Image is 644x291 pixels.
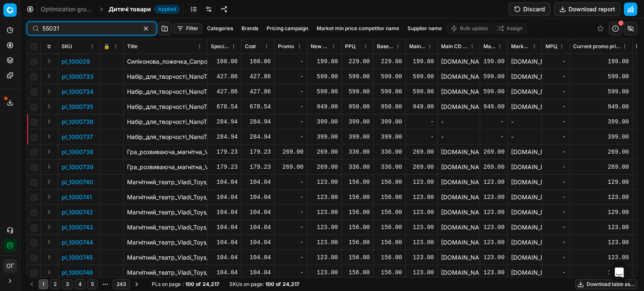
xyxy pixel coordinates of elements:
div: 123.00 [311,238,338,247]
button: Expand [44,252,54,262]
div: 269.00 [278,163,304,171]
div: 427.86 [211,72,238,81]
strong: 24,217 [283,281,299,288]
p: Гра_розвиваюча_магнітна_Vladi_Toys_Диво-математика_Цифри_та_фігури_(VT5411-19) [127,163,204,171]
div: 156.00 [377,193,402,201]
div: 269.00 [573,148,629,156]
button: Download table as... [575,279,637,289]
div: - [483,133,504,141]
div: 123.00 [483,193,504,201]
button: Categories [204,23,236,33]
button: pl_1000741 [62,193,92,201]
div: 123.00 [409,253,434,262]
nav: pagination [27,278,142,290]
span: Дитячі товари [109,5,151,13]
div: 199.00 [483,57,504,66]
div: 123.00 [483,208,504,216]
div: 949.00 [573,103,629,111]
nav: breadcrumb [41,5,180,13]
div: - [278,72,304,81]
div: 123.00 [573,223,629,232]
button: ОГ [3,259,17,273]
p: Гра_розвиваюча_магнітна_Vladi_Toys_Диво-букви_Абетка_(VT5411-18) [127,148,204,156]
div: 336.00 [377,148,402,156]
div: - [278,253,304,262]
button: Expand [44,86,54,96]
div: 156.00 [345,253,370,262]
div: 104.04 [211,208,238,216]
div: [DOMAIN_NAME] [511,72,538,81]
p: Магнітний_театр_Vladi_Toys_Казкові_голоси_Колобок_з_аудіоказкою_(VT3206-38) [127,193,204,201]
div: - [278,133,304,141]
p: pl_100028 [62,57,90,66]
button: 1 [39,279,48,289]
div: [DOMAIN_NAME] [441,268,476,277]
p: Набір_для_творчості_NanoTape_Magic_Cute_Animals_(BKL5000-A) [127,72,204,81]
div: - [278,268,304,277]
div: [DOMAIN_NAME] [511,208,538,216]
div: - [278,208,304,216]
button: Expand [44,222,54,232]
div: - [278,103,304,111]
div: 156.00 [345,208,370,216]
div: 156.00 [377,223,402,232]
button: Discard [509,3,551,16]
div: [DOMAIN_NAME] [511,163,538,171]
div: 199.00 [573,57,629,66]
div: 269.00 [409,163,434,171]
div: 399.00 [573,133,629,141]
div: 269.00 [278,148,304,156]
div: 599.00 [483,88,504,96]
div: - [545,148,566,156]
button: Expand all [44,41,54,52]
div: - [545,208,566,216]
div: - [278,57,304,66]
button: Expand [44,177,54,187]
div: 199.00 [311,57,338,66]
div: 399.00 [345,133,370,141]
div: - [545,57,566,66]
div: 284.94 [245,133,271,141]
div: 123.00 [409,223,434,232]
div: 129.00 [573,208,629,216]
button: Supplier name [404,23,445,33]
div: 123.00 [573,238,629,247]
div: [DOMAIN_NAME] [441,178,476,186]
div: 104.04 [211,223,238,232]
div: 123.00 [573,268,629,277]
div: Open Intercom Messenger [609,263,629,283]
div: 104.04 [211,193,238,201]
div: 104.04 [245,193,271,201]
div: [DOMAIN_NAME] [441,163,476,171]
button: pl_1000734 [62,88,93,96]
div: 269.00 [483,163,504,171]
p: pl_1000739 [62,163,93,171]
div: [DOMAIN_NAME] [511,223,538,232]
p: Набір_для_творчості_NanoTape_Magic_Cute_Food_(BKL5000-B) [127,88,204,96]
div: 284.94 [211,118,238,126]
button: pl_1000738 [62,148,93,156]
div: - [278,238,304,247]
button: Expand [44,101,54,111]
span: SKUs on page : [229,281,264,288]
div: 123.00 [409,238,434,247]
span: SKU [62,43,72,50]
button: pl_1000746 [62,268,93,277]
div: [DOMAIN_NAME] - ООО «Эпицентр К», [DOMAIN_NAME], [DOMAIN_NAME] [441,72,476,81]
button: Expand [44,267,54,277]
div: 104.04 [245,253,271,262]
span: ОГ [4,260,16,272]
div: 104.04 [245,223,271,232]
button: 3 [62,279,73,289]
div: - [409,118,434,126]
div: 269.00 [311,163,338,171]
div: 678.54 [211,103,238,111]
p: Магнітний_театр_Vladi_Toys_Казкові_голоси_Курочка_Ряба_з_аудіоказкою_(VT3206-39) [127,208,204,216]
div: 179.23 [245,163,271,171]
span: 🔒 [104,43,110,50]
div: - [545,268,566,277]
span: Promo [278,43,294,50]
div: 123.00 [483,223,504,232]
button: Expand [44,56,54,66]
